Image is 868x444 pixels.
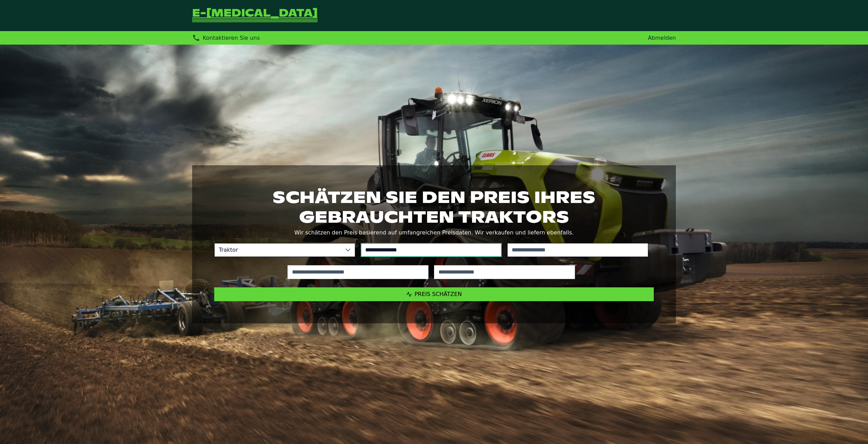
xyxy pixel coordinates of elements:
div: Kontaktieren Sie uns [192,34,260,42]
a: Zurück zur Startseite [192,8,318,23]
span: Preis schätzen [415,291,462,297]
span: Traktor [215,243,341,257]
button: Preis schätzen [214,287,654,301]
span: Kontaktieren Sie uns [203,35,260,41]
h1: Schätzen Sie den Preis Ihres gebrauchten Traktors [214,187,654,226]
a: Abmelden [648,35,676,41]
p: Wir schätzen den Preis basierend auf umfangreichen Preisdaten. Wir verkaufen und liefern ebenfalls. [214,228,654,238]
